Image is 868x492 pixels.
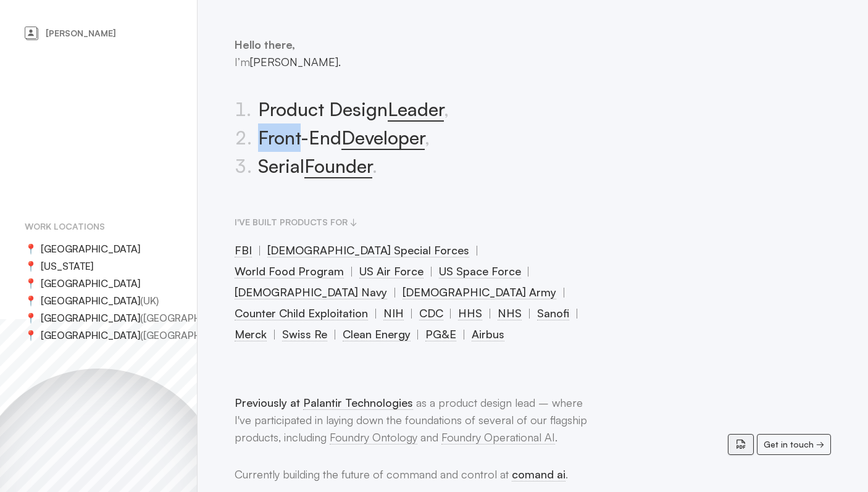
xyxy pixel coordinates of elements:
span: CDC [419,306,443,320]
span: 📍 [25,275,41,292]
a: HHS [452,306,488,320]
li: Serial [235,152,589,180]
span: [DEMOGRAPHIC_DATA] Navy [235,285,387,299]
span: 📍 [25,257,41,275]
span: US Air Force [359,264,424,278]
span: [GEOGRAPHIC_DATA] [41,275,140,292]
span: ( [GEOGRAPHIC_DATA] ) [140,327,245,344]
span: Get in touch [764,436,814,453]
span: ( [GEOGRAPHIC_DATA] ) [140,309,245,327]
a: CDC [413,306,449,320]
span: [PERSON_NAME]. [250,55,341,69]
h2: I've built products for [235,214,589,231]
span: [GEOGRAPHIC_DATA] [41,292,140,309]
span: Sanofi [537,306,569,320]
span: Developer [341,126,425,150]
li: Front-End [235,123,589,152]
span: 3 [235,154,247,177]
span: Counter Child Exploitation [235,306,368,320]
a: Get in touch [757,434,831,455]
span: [DEMOGRAPHIC_DATA] Army [403,285,556,299]
h2: Work locations [25,218,172,235]
a: Foundry Ontology [330,430,417,444]
span: Clean Energy [343,327,411,341]
span: Hello there, [235,38,295,51]
span: . [372,154,377,177]
span: PG&E [425,327,456,341]
a: comand ai [512,467,565,482]
span: [GEOGRAPHIC_DATA] [41,327,140,344]
p: Currently building the future of command and control at . [235,465,589,483]
span: 📍 [25,327,41,344]
a: [DEMOGRAPHIC_DATA] Army [396,285,562,299]
span: NHS [498,306,522,320]
span: [US_STATE] [41,257,93,275]
span: , [444,98,449,120]
span: Previously at [235,396,413,410]
span: FBI [235,243,252,257]
span: , [425,126,430,149]
p: I’m [235,36,589,70]
p: as a product design lead – where I've participated in laying down the foundations of several of o... [235,394,589,446]
span: 📍 [25,309,41,327]
a: [PERSON_NAME] [25,25,172,42]
span: [DEMOGRAPHIC_DATA] Special Forces [267,243,469,257]
span: Founder [304,154,372,178]
a: Sanofi [531,306,575,320]
span: 📍 [25,292,41,309]
span: World Food Program [235,264,344,278]
span: [GEOGRAPHIC_DATA] [41,309,140,327]
a: Foundry Operational AI [441,430,555,444]
span: ( UK ) [140,292,159,309]
span: 1 [235,98,246,120]
span: [GEOGRAPHIC_DATA] [41,240,140,257]
li: Product Design [235,95,589,123]
span: HHS [458,306,482,320]
span: . [235,152,258,180]
span: . [235,95,258,123]
span: Leader [388,98,444,122]
a: FBI [228,243,258,257]
a: NIH [377,306,410,320]
span: Merck [235,327,267,341]
a: Resume [728,434,754,455]
span: NIH [383,306,404,320]
span: . [235,123,258,152]
a: [DEMOGRAPHIC_DATA] Special Forces [261,243,475,257]
span: 📍 [25,240,41,257]
span: 2 [235,126,247,149]
span: Swiss Re [282,327,327,341]
span: Airbus [472,327,504,341]
a: Palantir Technologies [303,396,413,410]
span: US Space Force [439,264,521,278]
a: Merck [228,327,273,341]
